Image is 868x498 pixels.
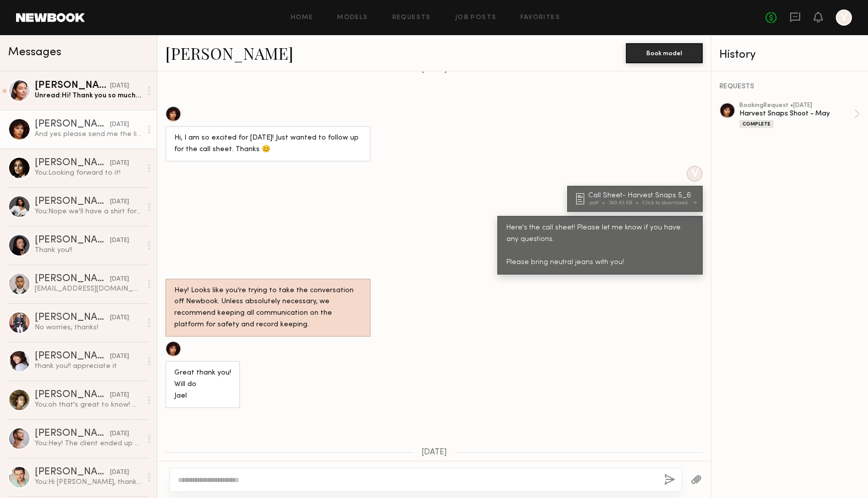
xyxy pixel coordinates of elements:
[35,477,142,487] div: You: Hi [PERSON_NAME], thank you for getting back to [GEOGRAPHIC_DATA]! The client unfortunately ...
[35,439,142,448] div: You: Hey! The client ended up going a different direction with the shoot anyways so we're good fo...
[739,109,854,118] div: Harvest Snaps Shoot - May
[35,323,142,332] div: No worries, thanks!
[588,200,609,206] div: .pdf
[35,361,142,371] div: thank you!! appreciate it
[110,236,129,245] div: [DATE]
[739,102,854,109] div: booking Request • [DATE]
[626,43,703,63] button: Book model
[35,197,110,207] div: [PERSON_NAME]
[110,275,129,284] div: [DATE]
[588,192,697,199] div: Call Sheet- Harvest Snaps 5_6
[110,81,129,91] div: [DATE]
[392,15,431,21] a: Requests
[506,222,694,269] div: Here's the call sheet! Please let me know if you have any questions. Please bring neutral jeans w...
[110,120,129,130] div: [DATE]
[174,285,362,331] div: Hey! Looks like you’re trying to take the conversation off Newbook. Unless absolutely necessary, ...
[719,49,860,61] div: History
[35,467,110,477] div: [PERSON_NAME]
[719,83,860,90] div: REQUESTS
[35,235,110,245] div: [PERSON_NAME]
[35,400,142,410] div: You: oh that's great to know! we'll definitely let you know because do do family shoots often :)
[35,390,110,400] div: [PERSON_NAME]
[110,159,129,168] div: [DATE]
[739,102,860,128] a: bookingRequest •[DATE]Harvest Snaps Shoot - MayComplete
[110,468,129,477] div: [DATE]
[35,158,110,168] div: [PERSON_NAME]
[35,119,110,130] div: [PERSON_NAME]
[337,15,368,21] a: Models
[110,313,129,323] div: [DATE]
[165,42,293,64] a: [PERSON_NAME]
[739,120,774,128] div: Complete
[35,429,110,439] div: [PERSON_NAME]
[8,47,61,58] span: Messages
[110,352,129,361] div: [DATE]
[609,200,642,206] div: 740.61 KB
[520,15,560,21] a: Favorites
[836,10,852,26] a: V
[35,207,142,216] div: You: Nope we'll have a shirt for you!
[455,15,497,21] a: Job Posts
[35,81,110,91] div: [PERSON_NAME]
[110,197,129,207] div: [DATE]
[35,245,142,255] div: Thank you!!
[35,274,110,284] div: [PERSON_NAME]
[35,284,142,294] div: [EMAIL_ADDRESS][DOMAIN_NAME]
[421,448,447,457] span: [DATE]
[291,15,313,21] a: Home
[110,391,129,400] div: [DATE]
[642,200,694,206] div: Click to download
[35,130,142,139] div: And yes please send me the list of other to tag ☺️
[110,429,129,439] div: [DATE]
[35,168,142,178] div: You: Looking forward to it!
[35,91,142,100] div: Unread: Hi! Thank you so much for sharing! They look amazing 🤩 my IG is @andreventurrr and yes wo...
[626,48,703,57] a: Book model
[576,192,697,206] a: Call Sheet- Harvest Snaps 5_6.pdf740.61 KBClick to download
[174,367,231,402] div: Great thank you! Will do Jael
[174,133,362,156] div: Hi, I am so excited for [DATE]! Just wanted to follow up for the call sheet. Thanks 😊
[35,351,110,361] div: [PERSON_NAME]
[35,313,110,323] div: [PERSON_NAME]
